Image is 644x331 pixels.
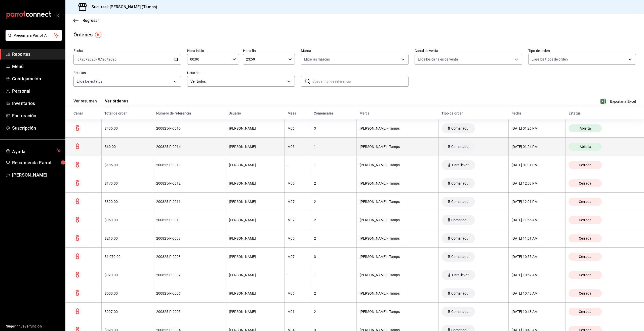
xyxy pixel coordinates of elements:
label: Hora inicio [187,49,239,52]
div: [PERSON_NAME] [229,236,281,240]
div: $997.00 [105,310,150,314]
div: [PERSON_NAME] [229,273,281,277]
div: [DATE] 01:26 PM [512,126,562,130]
div: 200825-P-0011 [156,200,222,204]
div: 200825-P-0012 [156,181,222,185]
span: / [86,57,87,61]
div: $320.00 [105,200,150,204]
span: Comer aquí [449,181,471,185]
div: 200825-P-0007 [156,273,222,277]
div: M05 [288,181,307,185]
div: 200825-P-0013 [156,163,222,167]
div: $435.00 [105,126,150,130]
button: Ver resumen [73,99,97,107]
label: Tipo de orden [528,49,636,52]
span: Comer aquí [449,310,471,314]
div: M05 [288,236,307,240]
div: [PERSON_NAME] [229,181,281,185]
span: Cerrada [577,255,593,259]
span: Cerrada [577,200,593,204]
span: Facturación [12,112,61,119]
div: [PERSON_NAME] - Tamps [360,200,435,204]
div: $185.00 [105,163,150,167]
div: [PERSON_NAME] - Tamps [360,310,435,314]
div: 200825-P-0006 [156,291,222,295]
span: [PERSON_NAME] [12,172,61,178]
span: Comer aquí [449,291,471,295]
span: Elige los tipos de orden [532,57,568,62]
span: Configuración [12,75,61,82]
div: [DATE] 10:55 AM [512,255,562,259]
div: 200825-P-0008 [156,255,222,259]
label: Usuario [187,71,295,75]
span: Elige los estatus [77,79,102,84]
div: Tipo de orden [441,111,505,115]
span: Cerrada [577,236,593,240]
div: M06 [288,291,307,295]
div: 1 [314,163,353,167]
label: Estatus [73,71,181,75]
div: [DATE] 10:43 AM [512,310,562,314]
span: Elige los canales de venta [418,57,458,62]
div: $370.00 [105,273,150,277]
span: Reportes [12,51,61,58]
div: [PERSON_NAME] - Tamps [360,163,435,167]
div: 200825-P-0014 [156,145,222,149]
span: Comer aquí [449,126,471,130]
div: [PERSON_NAME] [229,218,281,222]
label: Marca [301,49,409,52]
span: Cerrada [577,310,593,314]
label: Canal de venta [415,49,522,52]
input: ---- [87,57,96,61]
label: Fecha [73,49,181,52]
div: [PERSON_NAME] - Tamps [360,218,435,222]
div: [DATE] 01:24 PM [512,145,562,149]
div: Comensales [314,111,353,115]
div: 200825-P-0005 [156,310,222,314]
div: Número de referencia [156,111,223,115]
div: [PERSON_NAME] [229,145,281,149]
div: [DATE] 10:52 AM [512,273,562,277]
span: Suscripción [12,125,61,131]
div: [PERSON_NAME] - Tamps [360,236,435,240]
span: / [107,57,108,61]
div: Estatus [569,111,636,115]
input: Buscar no. de referencia [312,76,409,86]
input: ---- [108,57,117,61]
button: Exportar a Excel [601,98,636,104]
div: M07 [288,200,307,204]
div: navigation tabs [73,99,128,107]
span: Cerrada [577,181,593,185]
span: Comer aquí [449,200,471,204]
button: open_drawer_menu [55,13,59,17]
div: 3 [314,126,353,130]
span: Abierta [578,126,593,130]
a: Pregunta a Parrot AI [4,36,62,42]
div: [PERSON_NAME] [229,291,281,295]
div: 200825-P-0010 [156,218,222,222]
span: - [96,57,97,61]
div: $1,070.00 [105,255,150,259]
button: Tooltip marker [95,32,101,38]
span: Elige las marcas [304,57,330,62]
div: [DATE] 12:58 PM [512,181,562,185]
div: M01 [288,310,307,314]
div: - [288,163,307,167]
div: Órdenes [73,31,93,38]
input: -- [98,57,100,61]
div: [PERSON_NAME] [229,126,281,130]
div: 2 [314,218,353,222]
div: - [288,273,307,277]
span: Cerrada [577,291,593,295]
div: Fecha [511,111,562,115]
span: Inventarios [12,100,61,107]
div: [PERSON_NAME] [229,255,281,259]
div: 2 [314,181,353,185]
div: $170.00 [105,181,150,185]
div: [PERSON_NAME] [229,163,281,167]
div: [PERSON_NAME] - Tamps [360,273,435,277]
div: $210.00 [105,236,150,240]
div: 200825-P-0015 [156,126,222,130]
span: Recomienda Parrot [12,159,61,166]
div: 3 [314,255,353,259]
